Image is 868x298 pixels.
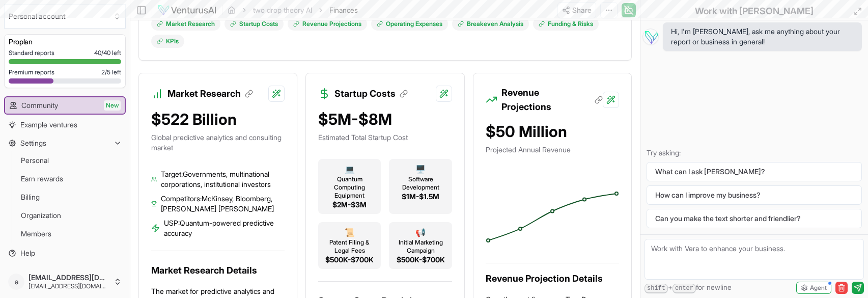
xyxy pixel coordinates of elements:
span: Standard reports [9,49,54,57]
kbd: enter [673,284,696,293]
span: 🖥️ [415,163,426,175]
button: What can I ask [PERSON_NAME]? [647,162,862,181]
p: Global predictive analytics and consulting market [151,132,285,153]
a: CommunityNew [5,97,125,114]
p: Estimated Total Startup Cost [318,132,452,143]
span: 40 / 40 left [94,49,121,57]
span: 📜 [345,226,355,238]
span: Earn rewards [21,174,63,184]
button: How can I improve my business? [647,185,862,205]
span: a [8,274,24,290]
span: 2 / 5 left [101,68,121,76]
a: Example ventures [4,117,126,133]
span: Software Development [393,175,447,192]
a: Funding & Risks [533,17,599,31]
span: New [104,100,121,111]
div: $522 Billion [151,110,285,128]
button: Agent [796,282,831,294]
span: Quantum Computing Equipment [322,175,377,200]
span: [EMAIL_ADDRESS][DOMAIN_NAME] [29,282,109,290]
button: Settings [4,135,126,151]
a: KPIs [151,35,184,48]
span: Agent [810,284,827,292]
span: Community [21,100,58,111]
span: Hi, I'm [PERSON_NAME], ask me anything about your report or business in general! [671,26,854,47]
span: + for newline [645,282,732,293]
button: Can you make the text shorter and friendlier? [647,209,862,228]
span: [EMAIL_ADDRESS][DOMAIN_NAME] [29,273,109,282]
a: Market Research [151,17,220,31]
span: Premium reports [9,68,54,76]
h3: Revenue Projections [501,86,603,114]
h3: Revenue Projection Details [486,272,619,286]
a: Earn rewards [17,171,114,187]
a: Billing [17,189,114,205]
a: Members [17,226,114,242]
span: Organization [21,210,61,221]
h3: Market Research Details [151,263,285,278]
p: Try asking: [647,148,862,158]
h3: Startup Costs [334,87,408,101]
h3: Pro plan [9,37,121,47]
a: Personal [17,152,114,169]
span: Example ventures [20,120,77,130]
span: Initial Marketing Campaign [393,238,447,255]
a: Organization [17,207,114,224]
span: Billing [21,192,40,202]
span: Target: Governments, multinational corporations, institutional investors [161,169,285,189]
span: Settings [20,138,46,148]
kbd: shift [645,284,668,293]
span: $500K-$700K [325,255,374,265]
span: 💻 [345,163,355,175]
a: Revenue Projections [288,17,367,31]
a: Startup Costs [225,17,284,31]
span: USP: Quantum-powered predictive accuracy [164,218,285,238]
span: 📢 [415,226,426,238]
div: $50 Million [486,122,619,141]
span: $500K-$700K [397,255,445,265]
span: $2M-$3M [332,200,367,210]
span: Help [20,248,35,258]
span: Patent Filing & Legal Fees [322,238,377,255]
button: a[EMAIL_ADDRESS][DOMAIN_NAME][EMAIL_ADDRESS][DOMAIN_NAME] [4,269,126,294]
span: Competitors: McKinsey, Bloomberg, [PERSON_NAME] [PERSON_NAME] [161,194,285,214]
h3: Market Research [167,87,253,101]
img: Vera [642,29,659,45]
div: $5M-$8M [318,110,452,128]
p: Projected Annual Revenue [486,145,619,155]
span: $1M-$1.5M [402,192,439,202]
a: Breakeven Analysis [452,17,529,31]
a: Operating Expenses [371,17,448,31]
span: Members [21,229,51,239]
a: Help [4,245,126,261]
span: Personal [21,155,49,166]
